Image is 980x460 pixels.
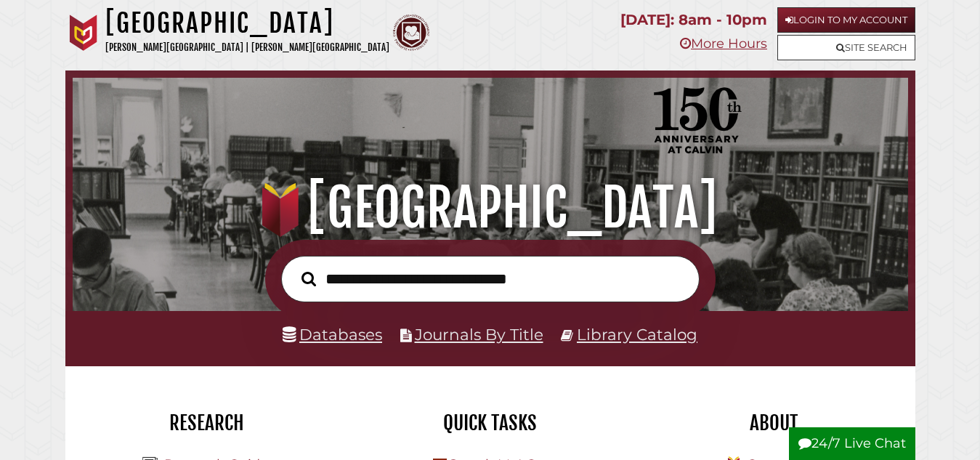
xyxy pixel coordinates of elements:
[777,7,915,33] a: Login to My Account
[620,7,767,33] p: [DATE]: 8am - 10pm
[76,411,338,435] h2: Research
[301,271,316,287] i: Search
[680,36,767,52] a: More Hours
[415,325,543,344] a: Journals By Title
[577,325,697,344] a: Library Catalog
[643,411,904,435] h2: About
[283,325,382,344] a: Databases
[393,15,429,51] img: Calvin Theological Seminary
[294,267,323,290] button: Search
[777,35,915,60] a: Site Search
[105,39,389,56] p: [PERSON_NAME][GEOGRAPHIC_DATA] | [PERSON_NAME][GEOGRAPHIC_DATA]
[105,7,389,39] h1: [GEOGRAPHIC_DATA]
[65,15,102,51] img: Calvin University
[87,176,894,240] h1: [GEOGRAPHIC_DATA]
[360,411,621,435] h2: Quick Tasks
